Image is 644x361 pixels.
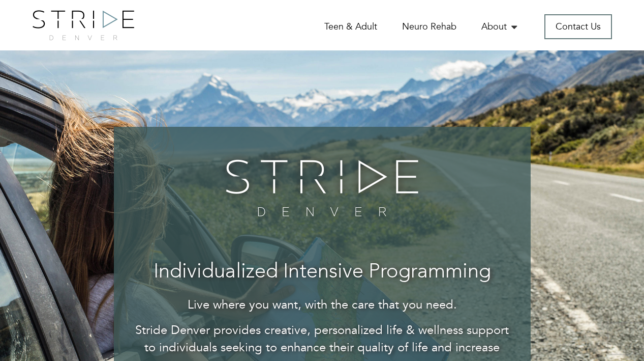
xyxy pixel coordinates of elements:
[134,261,510,284] h3: Individualized Intensive Programming
[402,20,456,33] a: Neuro Rehab
[134,296,510,314] p: Live where you want, with the care that you need.
[481,20,519,33] a: About
[324,20,377,33] a: Teen & Adult
[544,14,612,39] a: Contact Us
[219,152,425,224] img: banner-logo.png
[33,10,134,40] img: logo.png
